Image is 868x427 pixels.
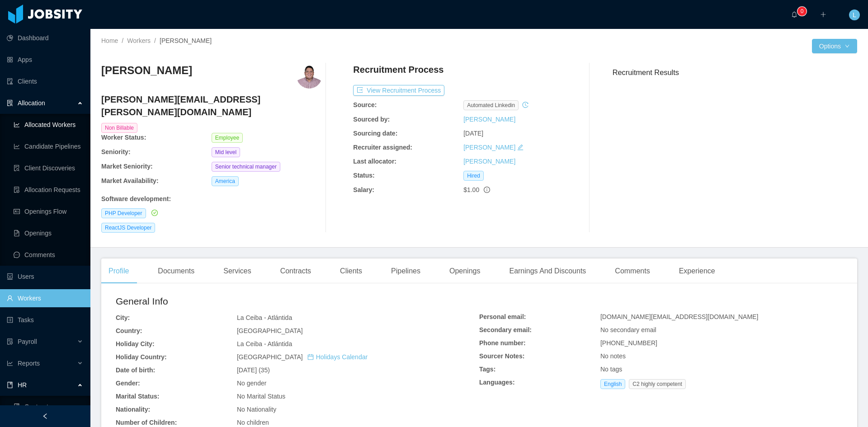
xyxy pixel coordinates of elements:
div: Contracts [273,258,318,284]
a: icon: file-textOpenings [14,224,83,242]
span: La Ceiba - Atlántida [237,314,292,321]
span: Non Billable [101,123,137,133]
a: icon: idcardOpenings Flow [14,202,83,221]
span: Senior technical manager [212,162,280,172]
a: icon: bookContracts [14,398,83,416]
b: Sourcing date: [353,130,397,137]
a: icon: file-doneAllocation Requests [14,181,83,199]
b: Gender: [116,380,140,387]
a: icon: profileTasks [7,311,83,329]
span: English [600,379,625,389]
span: [GEOGRAPHIC_DATA] [237,353,368,361]
a: [PERSON_NAME] [463,144,515,151]
b: Source: [353,101,377,108]
b: Tags: [479,366,495,373]
span: [PHONE_NUMBER] [600,339,657,347]
div: Profile [101,258,136,284]
b: Date of birth: [116,366,155,374]
i: icon: edit [517,144,524,150]
a: icon: check-circle [150,209,158,216]
span: Reports [18,360,40,367]
a: icon: auditClients [7,72,83,90]
i: icon: history [522,102,528,108]
span: No Marital Status [237,393,285,400]
span: No gender [237,380,266,387]
span: / [122,37,123,44]
a: icon: line-chartCandidate Pipelines [14,137,83,155]
b: Marital Status: [116,393,159,400]
span: / [154,37,156,44]
b: Salary: [353,186,374,193]
h2: General Info [116,294,479,309]
b: Country: [116,327,142,334]
i: icon: solution [7,100,13,106]
i: icon: check-circle [151,210,158,216]
a: icon: exportView Recruitment Process [353,87,444,94]
b: Software development : [101,195,171,202]
b: Market Availability: [101,177,159,184]
a: icon: line-chartAllocated Workers [14,116,83,134]
b: Holiday City: [116,340,155,347]
div: Services [216,258,258,284]
span: Mid level [212,147,240,157]
div: Clients [333,258,369,284]
button: Optionsicon: down [812,39,857,53]
span: Hired [463,171,484,181]
sup: 0 [797,7,807,16]
img: 4fa25d10-d99a-11e9-acc6-cf36e6981758_5e46b7525e0d1-400w.png [297,63,322,89]
span: [PERSON_NAME] [160,37,212,44]
b: Phone number: [479,339,526,347]
span: Employee [212,133,243,143]
b: Status: [353,172,374,179]
a: Home [101,37,118,44]
a: icon: file-searchClient Discoveries [14,159,83,177]
div: No tags [600,365,843,374]
div: Comments [608,258,657,284]
span: ReactJS Developer [101,223,155,233]
span: [DATE] (35) [237,366,270,374]
a: icon: pie-chartDashboard [7,29,83,47]
b: Sourcer Notes: [479,352,524,360]
i: icon: book [7,382,13,388]
b: Last allocator: [353,158,396,165]
b: Seniority: [101,148,131,155]
a: icon: messageComments [14,246,83,264]
span: No Nationality [237,406,276,413]
b: Nationality: [116,406,150,413]
div: Pipelines [384,258,428,284]
b: Worker Status: [101,134,146,141]
span: No children [237,419,269,426]
i: icon: file-protect [7,338,13,345]
span: PHP Developer [101,208,146,218]
i: icon: line-chart [7,360,13,366]
h3: [PERSON_NAME] [101,63,192,78]
span: Allocation [18,99,45,107]
div: Experience [672,258,722,284]
b: Secondary email: [479,326,532,333]
span: info-circle [484,187,490,193]
a: icon: calendarHolidays Calendar [307,353,368,361]
div: Documents [151,258,202,284]
span: Payroll [18,338,37,345]
a: [PERSON_NAME] [463,158,515,165]
span: No secondary email [600,326,656,333]
b: Holiday Country: [116,353,167,361]
a: [PERSON_NAME] [463,116,515,123]
b: City: [116,314,130,321]
span: automated linkedin [463,100,519,110]
h4: [PERSON_NAME][EMAIL_ADDRESS][PERSON_NAME][DOMAIN_NAME] [101,93,322,118]
a: icon: appstoreApps [7,51,83,69]
a: icon: userWorkers [7,289,83,307]
span: C2 highly competent [629,379,685,389]
h3: Recruitment Results [613,67,857,78]
i: icon: plus [820,11,826,18]
span: La Ceiba - Atlántida [237,340,292,347]
div: Earnings And Discounts [502,258,593,284]
b: Languages: [479,379,515,386]
a: icon: robotUsers [7,267,83,286]
span: HR [18,381,27,389]
span: No notes [600,352,626,360]
button: icon: exportView Recruitment Process [353,85,444,96]
b: Recruiter assigned: [353,144,412,151]
span: America [212,176,239,186]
